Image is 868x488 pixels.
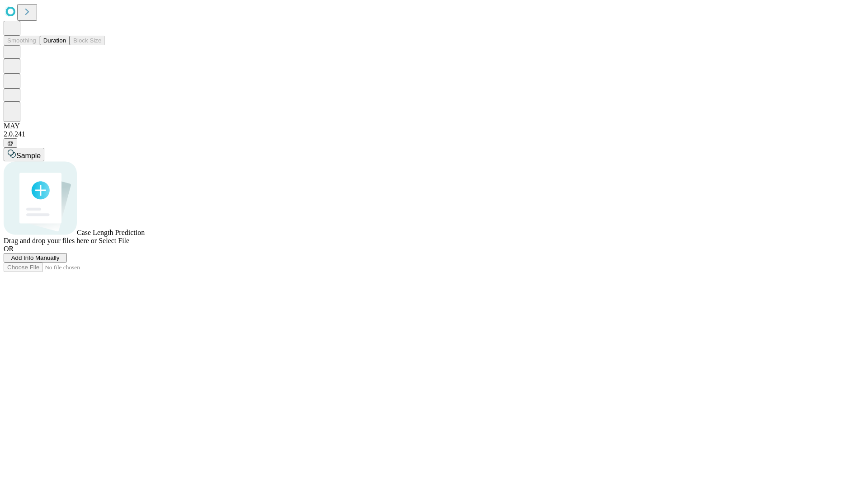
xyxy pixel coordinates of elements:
[40,36,70,45] button: Duration
[7,140,14,146] span: @
[4,237,97,244] span: Drag and drop your files here or
[4,36,40,45] button: Smoothing
[70,36,105,45] button: Block Size
[4,138,17,148] button: @
[77,229,145,236] span: Case Length Prediction
[4,130,864,138] div: 2.0.241
[4,148,44,161] button: Sample
[16,152,41,160] span: Sample
[99,237,129,244] span: Select File
[11,254,60,261] span: Add Info Manually
[4,253,67,263] button: Add Info Manually
[4,122,864,130] div: MAY
[4,245,14,253] span: OR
